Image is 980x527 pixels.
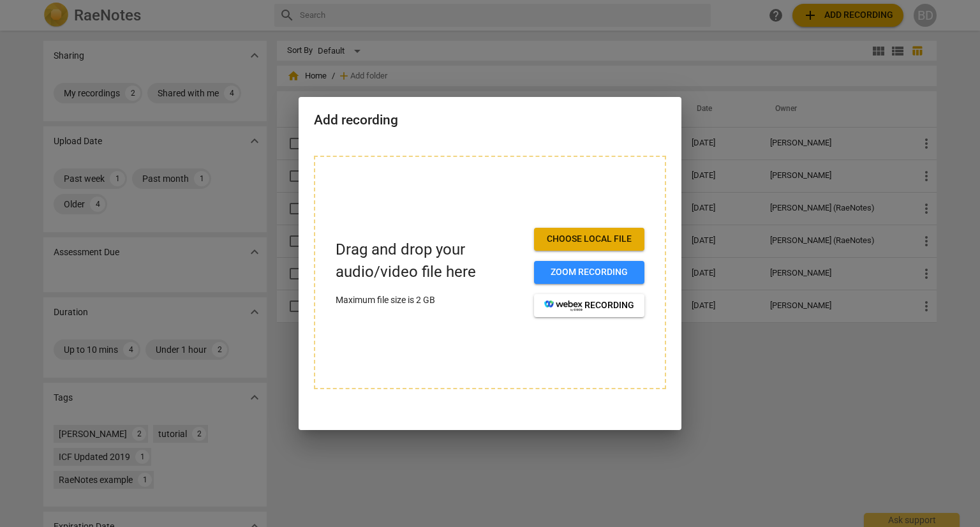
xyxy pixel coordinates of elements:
button: recording [534,294,644,317]
h2: Add recording [314,112,666,128]
button: Choose local file [534,228,644,251]
button: Zoom recording [534,261,644,284]
p: Drag and drop your audio/video file here [336,239,524,283]
span: Zoom recording [544,266,634,279]
span: Choose local file [544,233,634,246]
span: recording [544,299,634,312]
p: Maximum file size is 2 GB [336,293,524,307]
